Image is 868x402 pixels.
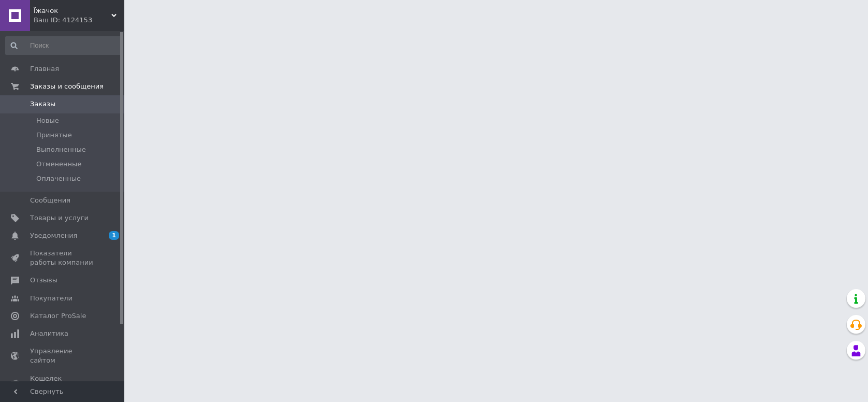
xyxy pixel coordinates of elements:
span: Заказы и сообщения [30,82,104,91]
span: Показатели работы компании [30,249,96,267]
span: Управление сайтом [30,347,96,365]
span: Каталог ProSale [30,311,86,321]
span: Аналитика [30,329,68,338]
span: Заказы [30,99,55,109]
span: Отзывы [30,276,57,285]
span: Принятые [36,131,72,140]
span: Главная [30,64,59,74]
input: Поиск [5,36,122,55]
span: Покупатели [30,294,73,303]
span: Сообщения [30,196,70,205]
span: Кошелек компании [30,374,96,393]
span: 1 [109,231,119,240]
span: Выполненные [36,145,86,154]
span: Їжачок [34,6,111,16]
span: Новые [36,116,59,125]
div: Ваш ID: 4124153 [34,16,124,25]
span: Товары и услуги [30,213,89,223]
span: Оплаченные [36,174,81,183]
span: Уведомления [30,231,77,240]
span: Отмененные [36,160,81,169]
